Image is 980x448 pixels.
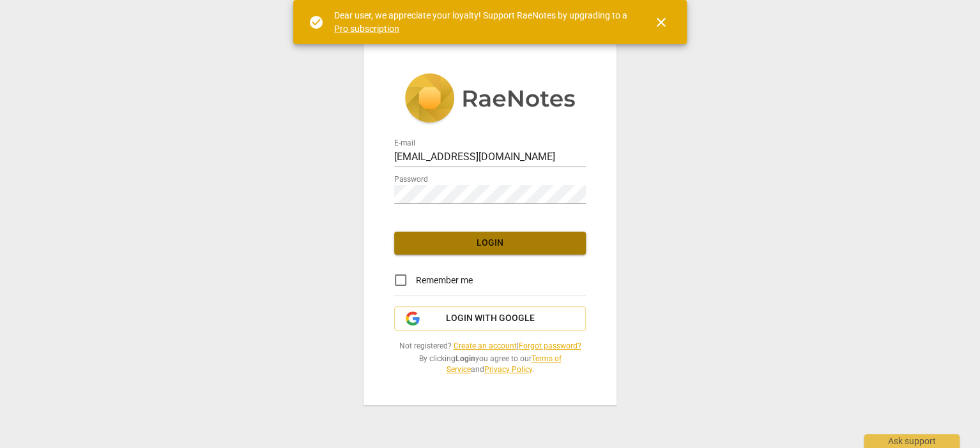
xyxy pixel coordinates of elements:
[394,232,586,255] button: Login
[394,176,428,184] label: Password
[654,15,669,30] span: close
[416,274,473,287] span: Remember me
[334,24,399,34] a: Pro subscription
[446,312,535,325] span: Login with Google
[394,341,586,352] span: Not registered? |
[404,73,576,126] img: 5ac2273c67554f335776073100b6d88f.svg
[484,365,532,374] a: Privacy Policy
[394,306,586,331] button: Login with Google
[394,354,586,375] span: By clicking you agree to our and .
[864,434,960,448] div: Ask support
[394,140,415,147] label: E-mail
[646,7,677,38] button: Close
[519,341,581,350] a: Forgot password?
[309,15,324,30] span: check_circle
[454,341,517,350] a: Create an account
[447,354,562,374] a: Terms of Service
[456,354,475,363] b: Login
[334,9,631,35] div: Dear user, we appreciate your loyalty! Support RaeNotes by upgrading to a
[404,237,576,250] span: Login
